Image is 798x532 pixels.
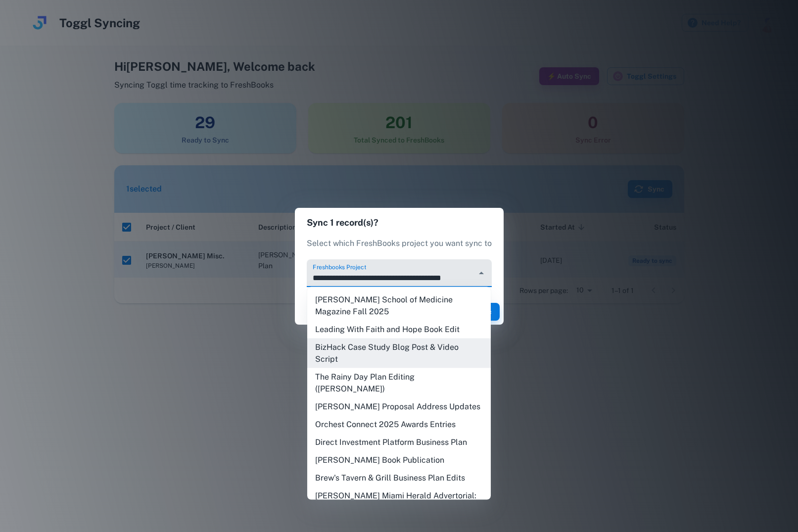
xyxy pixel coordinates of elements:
[307,238,492,249] p: Select which FreshBooks project you want sync to
[307,398,491,416] li: [PERSON_NAME] Proposal Address Updates
[313,263,366,271] label: Freshbooks Project
[307,451,491,469] li: [PERSON_NAME] Book Publication
[307,434,491,451] li: Direct Investment Platform Business Plan
[307,487,491,517] li: [PERSON_NAME] Miami Herald Advertorial: "From Lab to Life"
[307,368,491,398] li: The Rainy Day Plan Editing ([PERSON_NAME])
[474,266,488,280] button: Close
[307,321,491,339] li: Leading With Faith and Hope Book Edit
[295,208,504,238] h2: Sync 1 record(s)?
[307,416,491,434] li: Orchest Connect 2025 Awards Entries
[307,469,491,487] li: Brew's Tavern & Grill Business Plan Edits
[307,339,491,368] li: BizHack Case Study Blog Post & Video Script
[307,291,491,321] li: [PERSON_NAME] School of Medicine Magazine Fall 2025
